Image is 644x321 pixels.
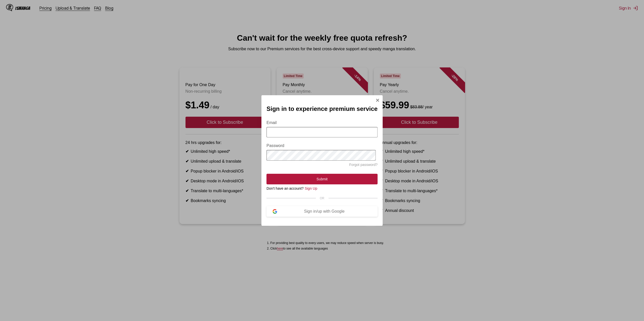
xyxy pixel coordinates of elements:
h2: Sign in to experience premium service [266,105,378,112]
div: Sign In Modal [261,95,383,226]
div: Sign in/up with Google [277,209,371,214]
a: Sign Up [305,186,317,190]
div: OR [266,196,378,200]
button: Sign in/up with Google [266,206,378,217]
div: Don't have an account? [266,186,378,190]
button: Submit [266,174,378,184]
img: google-logo [273,209,277,214]
a: Forgot password? [349,163,378,167]
img: Close [376,98,380,102]
label: Password [266,143,378,148]
label: Email [266,120,378,125]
